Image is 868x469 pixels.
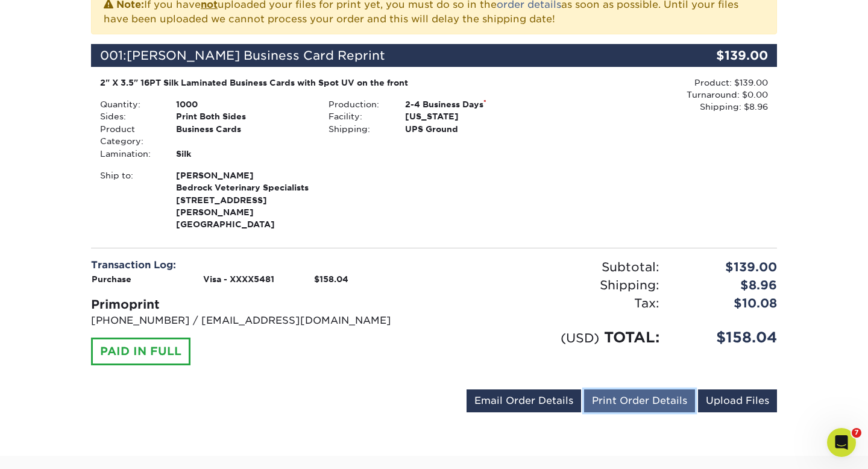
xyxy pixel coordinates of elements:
small: (USD) [561,330,599,345]
div: Shipping: [434,276,668,294]
div: Sides: [91,110,167,122]
strong: Purchase [92,274,131,284]
strong: $158.04 [314,274,348,284]
div: 2-4 Business Days [396,98,549,110]
div: 1000 [167,98,319,110]
div: Production: [319,98,395,110]
div: Ship to: [91,169,167,231]
div: Transaction Log: [91,258,425,272]
div: $10.08 [668,294,786,312]
span: TOTAL: [604,329,659,346]
div: Print Both Sides [167,110,319,122]
a: Email Order Details [467,389,581,412]
iframe: Google Customer Reviews [769,436,868,469]
div: PAID IN FULL [91,338,190,365]
div: $139.00 [668,258,786,276]
a: Upload Files [698,389,777,412]
div: Subtotal: [434,258,668,276]
div: UPS Ground [396,123,549,135]
div: 2" X 3.5" 16PT Silk Laminated Business Cards with Spot UV on the front [100,77,539,89]
div: 001: [91,44,662,67]
div: Tax: [434,294,668,312]
strong: Visa - XXXX5481 [203,274,274,284]
div: [US_STATE] [396,110,549,122]
span: 7 [852,428,861,438]
span: [STREET_ADDRESS][PERSON_NAME] [176,194,310,219]
strong: [GEOGRAPHIC_DATA] [176,169,310,230]
span: Bedrock Veterinary Specialists [176,181,310,194]
div: Shipping: [319,123,395,135]
div: Primoprint [91,295,425,313]
span: [PERSON_NAME] [176,169,310,181]
div: Lamination: [91,148,167,160]
div: $139.00 [662,44,777,67]
div: $8.96 [668,276,786,294]
p: [PHONE_NUMBER] / [EMAIL_ADDRESS][DOMAIN_NAME] [91,313,425,328]
div: Product Category: [91,123,167,148]
div: Product: $139.00 Turnaround: $0.00 Shipping: $8.96 [549,77,768,113]
div: Facility: [319,110,395,122]
div: $158.04 [668,327,786,348]
div: Quantity: [91,98,167,110]
iframe: Intercom live chat [827,428,856,457]
a: Print Order Details [584,389,695,412]
span: [PERSON_NAME] Business Card Reprint [127,48,385,63]
div: Business Cards [167,123,319,148]
div: Silk [167,148,319,160]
